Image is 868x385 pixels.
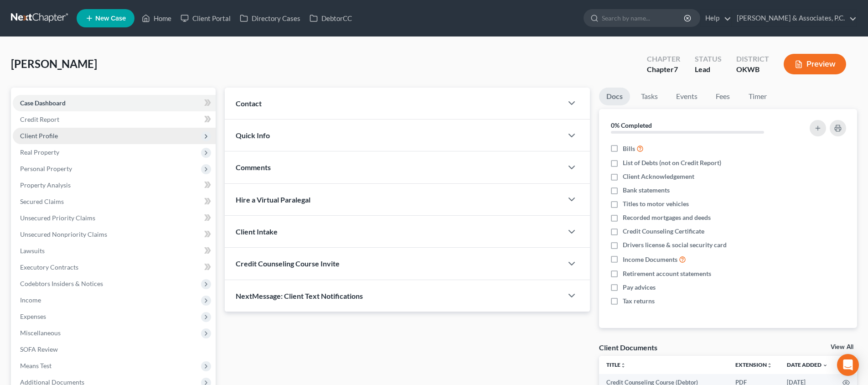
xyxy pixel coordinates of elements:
[236,259,340,268] span: Credit Counseling Course Invite
[236,227,278,236] span: Client Intake
[620,363,626,368] i: unfold_more
[623,283,656,292] span: Pay advices
[236,131,270,140] span: Quick Info
[623,255,677,264] span: Income Documents
[95,15,126,22] span: New Case
[784,54,846,74] button: Preview
[305,10,356,26] a: DebtorCC
[176,10,235,26] a: Client Portal
[20,198,64,205] span: Secured Claims
[236,195,310,204] span: Hire a Virtual Paralegal
[647,64,680,75] div: Chapter
[741,88,774,105] a: Timer
[20,230,107,238] span: Unsecured Nonpriority Claims
[634,88,665,105] a: Tasks
[787,361,828,368] a: Date Added expand_more
[20,280,103,287] span: Codebtors Insiders & Notices
[20,115,59,123] span: Credit Report
[13,177,216,193] a: Property Analysis
[623,158,721,167] span: List of Debts (not on Credit Report)
[20,247,45,255] span: Lawsuits
[623,144,635,153] span: Bills
[735,361,772,368] a: Extensionunfold_more
[701,10,731,26] a: Help
[13,226,216,243] a: Unsecured Nonpriority Claims
[623,199,689,208] span: Titles to motor vehicles
[837,354,859,376] div: Open Intercom Messenger
[831,344,853,350] a: View All
[20,148,59,156] span: Real Property
[736,54,769,64] div: District
[13,111,216,128] a: Credit Report
[20,312,46,320] span: Expenses
[137,10,176,26] a: Home
[20,181,71,189] span: Property Analysis
[708,88,738,105] a: Fees
[602,10,685,26] input: Search by name...
[647,54,680,64] div: Chapter
[732,10,857,26] a: [PERSON_NAME] & Associates, P.C.
[822,363,828,368] i: expand_more
[623,172,694,181] span: Client Acknowledgement
[599,343,657,352] div: Client Documents
[13,341,216,358] a: SOFA Review
[669,88,705,105] a: Events
[236,163,271,172] span: Comments
[13,259,216,276] a: Executory Contracts
[235,10,305,26] a: Directory Cases
[13,243,216,259] a: Lawsuits
[20,329,61,337] span: Miscellaneous
[20,165,72,172] span: Personal Property
[599,88,630,105] a: Docs
[674,65,678,73] span: 7
[20,214,95,222] span: Unsecured Priority Claims
[11,57,97,70] span: [PERSON_NAME]
[236,99,262,108] span: Contact
[623,297,655,306] span: Tax returns
[623,227,704,236] span: Credit Counseling Certificate
[606,361,626,368] a: Titleunfold_more
[20,132,58,140] span: Client Profile
[695,54,722,64] div: Status
[20,263,78,271] span: Executory Contracts
[13,193,216,210] a: Secured Claims
[623,213,711,222] span: Recorded mortgages and deeds
[20,362,52,369] span: Means Test
[767,363,772,368] i: unfold_more
[13,210,216,226] a: Unsecured Priority Claims
[236,291,363,300] span: NextMessage: Client Text Notifications
[623,240,727,250] span: Drivers license & social security card
[623,186,670,195] span: Bank statements
[695,64,722,75] div: Lead
[611,121,652,129] strong: 0% Completed
[20,345,58,353] span: SOFA Review
[623,269,711,278] span: Retirement account statements
[13,95,216,111] a: Case Dashboard
[20,296,41,304] span: Income
[736,64,769,75] div: OKWB
[20,99,66,107] span: Case Dashboard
